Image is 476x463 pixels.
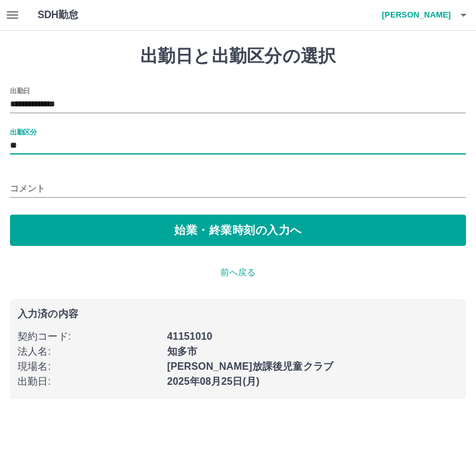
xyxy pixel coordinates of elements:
p: 入力済の内容 [18,309,458,319]
b: 41151010 [167,331,212,342]
b: [PERSON_NAME]放課後児童クラブ [167,361,333,372]
label: 出勤区分 [10,127,36,136]
h1: 出勤日と出勤区分の選択 [10,46,466,67]
label: 出勤日 [10,86,30,95]
b: 2025年08月25日(月) [167,376,260,387]
p: 現場名 : [18,359,160,374]
p: 前へ戻る [10,266,466,279]
p: 法人名 : [18,344,160,359]
p: 出勤日 : [18,374,160,389]
button: 始業・終業時刻の入力へ [10,215,466,246]
b: 知多市 [167,346,197,357]
p: 契約コード : [18,329,160,344]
